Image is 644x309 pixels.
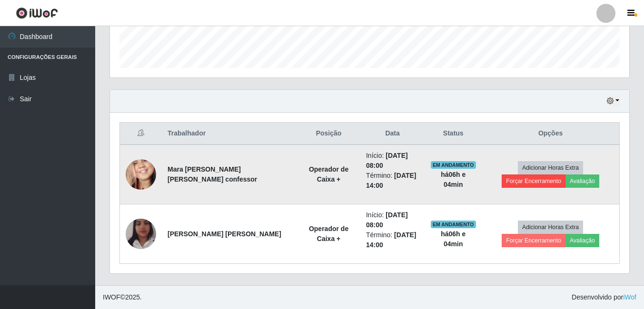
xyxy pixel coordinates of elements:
strong: [PERSON_NAME] [PERSON_NAME] [168,230,281,238]
li: Término: [366,230,419,250]
button: Forçar Encerramento [502,174,565,188]
img: 1679715378616.jpeg [126,207,156,261]
img: CoreUI Logo [16,7,58,19]
span: Desenvolvido por [572,292,636,302]
a: iWof [623,293,636,301]
th: Opções [482,123,619,145]
th: Trabalhador [162,123,297,145]
button: Avaliação [565,174,599,188]
li: Término: [366,171,419,191]
strong: Mara [PERSON_NAME] [PERSON_NAME] confessor [168,165,257,183]
strong: há 06 h e 04 min [441,171,466,188]
span: EM ANDAMENTO [431,161,476,169]
strong: Operador de Caixa + [309,165,348,183]
button: Forçar Encerramento [502,234,565,247]
li: Início: [366,210,419,230]
th: Posição [297,123,360,145]
th: Status [425,123,482,145]
li: Início: [366,151,419,171]
th: Data [360,123,425,145]
strong: Operador de Caixa + [309,225,348,242]
button: Avaliação [565,234,599,247]
button: Adicionar Horas Extra [518,161,583,174]
span: IWOF [103,293,120,301]
button: Adicionar Horas Extra [518,221,583,234]
time: [DATE] 08:00 [366,152,408,169]
span: © 2025 . [103,292,142,302]
span: EM ANDAMENTO [431,221,476,228]
time: [DATE] 08:00 [366,211,408,229]
strong: há 06 h e 04 min [441,230,466,248]
img: 1650948199907.jpeg [126,142,156,208]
